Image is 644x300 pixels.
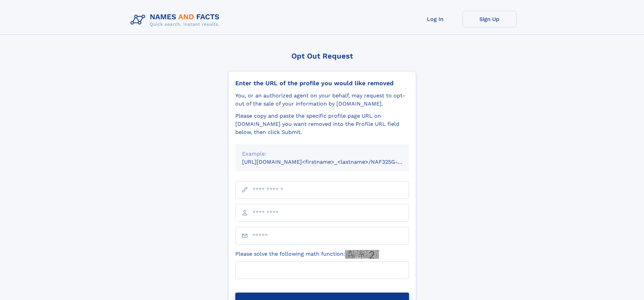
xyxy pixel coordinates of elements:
[408,11,462,27] a: Log In
[242,159,422,165] small: [URL][DOMAIN_NAME]<firstname>_<lastname>/NAF325G-xxxxxxxx
[235,250,379,259] label: Please solve the following math function:
[242,150,402,158] div: Example:
[235,79,409,87] div: Enter the URL of the profile you would like removed
[235,112,409,136] div: Please copy and paste the specific profile page URL on [DOMAIN_NAME] you want removed into the Pr...
[235,92,409,108] div: You, or an authorized agent on your behalf, may request to opt-out of the sale of your informatio...
[462,11,517,27] a: Sign Up
[228,52,416,60] div: Opt Out Request
[128,11,225,29] img: Logo Names and Facts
